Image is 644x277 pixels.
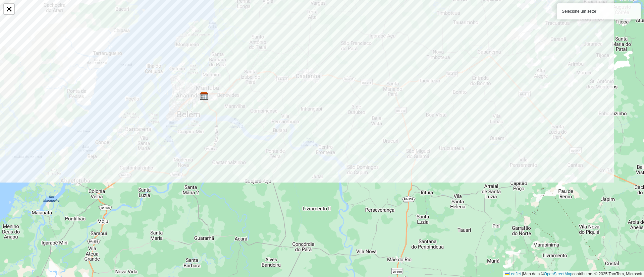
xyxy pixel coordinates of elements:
[544,272,573,276] a: OpenStreetMap
[522,272,523,276] span: |
[557,3,641,19] div: Selecione um setor
[505,272,521,276] a: Leaflet
[4,4,14,14] a: Abrir mapa em tela cheia
[503,271,644,277] div: Map data © contributors,© 2025 TomTom, Microsoft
